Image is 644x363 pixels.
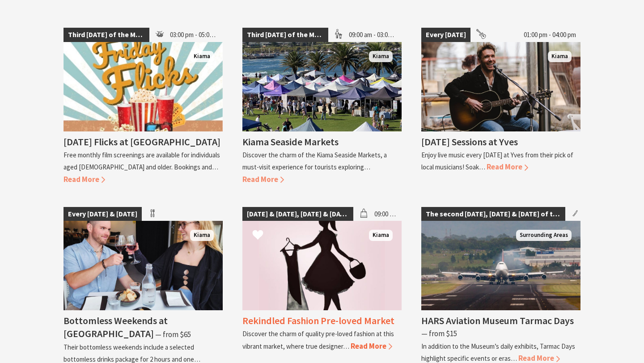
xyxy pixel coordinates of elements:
[242,314,394,327] h4: Rekindled Fashion Pre-loved Market
[64,28,223,185] a: Third [DATE] of the Month 03:00 pm - 05:00 pm Kiama [DATE] Flicks at [GEOGRAPHIC_DATA] Free month...
[64,221,223,310] img: Couple dining with wine and grazing board laughing
[242,151,387,171] p: Discover the charm of the Kiama Seaside Markets, a must-visit experience for tourists exploring…
[242,135,339,148] h4: Kiama Seaside Markets
[155,329,191,339] span: ⁠— from $65
[421,221,580,310] img: This air craft holds the record for non stop flight from London to Sydney. Record set in August 198
[64,174,105,184] span: Read More
[64,151,220,171] p: Free monthly film screenings are available for individuals aged [DEMOGRAPHIC_DATA] and older. Boo...
[421,329,457,338] span: ⁠— from $15
[421,314,574,327] h4: HARS Aviation Museum Tarmac Days
[421,151,573,171] p: Enjoy live music every [DATE] at Yves from their pick of local musicians! Soak…
[190,230,214,241] span: Kiama
[421,28,580,185] a: Every [DATE] 01:00 pm - 04:00 pm James Burton Kiama [DATE] Sessions at Yves Enjoy live music ever...
[344,28,402,42] span: 09:00 am - 03:00 pm
[519,28,580,42] span: 01:00 pm - 04:00 pm
[518,353,560,363] span: Read More
[242,329,394,350] p: Discover the charm of quality pre-loved fashion at this vibrant market, where true designer…
[242,174,284,184] span: Read More
[487,162,528,172] span: Read More
[421,207,565,221] span: The second [DATE], [DATE] & [DATE] of the month
[165,28,223,42] span: 03:00 pm - 05:00 pm
[351,341,392,351] span: Read More
[370,207,402,221] span: 09:00 am
[64,207,142,221] span: Every [DATE] & [DATE]
[242,221,402,310] img: fashion
[190,51,214,62] span: Kiama
[243,220,272,251] button: Click to Favourite Rekindled Fashion Pre-loved Market
[421,28,470,42] span: Every [DATE]
[242,42,402,131] img: Kiama Seaside Market
[421,135,518,148] h4: [DATE] Sessions at Yves
[242,28,402,185] a: Third [DATE] of the Month 09:00 am - 03:00 pm Kiama Seaside Market Kiama Kiama Seaside Markets Di...
[369,230,393,241] span: Kiama
[64,28,149,42] span: Third [DATE] of the Month
[64,314,168,340] h4: Bottomless Weekends at [GEOGRAPHIC_DATA]
[369,51,393,62] span: Kiama
[421,42,580,131] img: James Burton
[242,207,353,221] span: [DATE] & [DATE], [DATE] & [DATE]
[64,135,220,148] h4: [DATE] Flicks at [GEOGRAPHIC_DATA]
[421,342,575,363] p: In addition to the Museum’s daily exhibits, Tarmac Days highlight specific events or eras…
[548,51,572,62] span: Kiama
[242,28,328,42] span: Third [DATE] of the Month
[516,230,572,241] span: Surrounding Areas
